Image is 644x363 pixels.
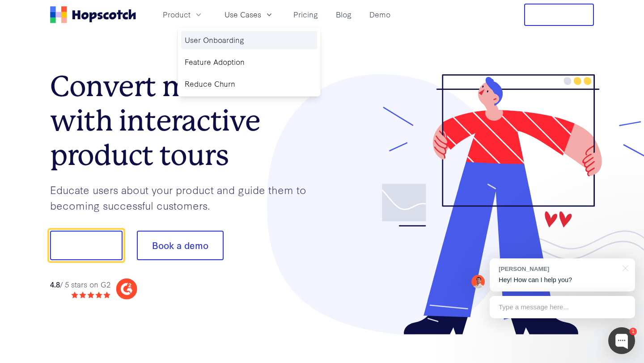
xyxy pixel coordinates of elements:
[50,182,322,213] p: Educate users about your product and guide them to becoming successful customers.
[50,279,60,289] strong: 4.8
[50,69,322,172] h1: Convert more trials with interactive product tours
[290,7,322,22] a: Pricing
[50,231,123,260] button: Show me!
[490,296,635,318] div: Type a message here...
[181,53,317,71] a: Feature Adoption
[163,9,191,20] span: Product
[50,6,136,23] a: Home
[499,275,626,285] p: Hey! How can I help you?
[366,7,394,22] a: Demo
[225,9,261,20] span: Use Cases
[471,275,485,288] img: Mark Spera
[157,7,208,22] button: Product
[181,75,317,93] a: Reduce Churn
[181,31,317,49] a: User Onboarding
[524,4,594,26] button: Free Trial
[219,7,279,22] button: Use Cases
[332,7,355,22] a: Blog
[137,231,224,260] button: Book a demo
[499,265,617,273] div: [PERSON_NAME]
[629,328,637,335] div: 1
[50,279,110,290] div: / 5 stars on G2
